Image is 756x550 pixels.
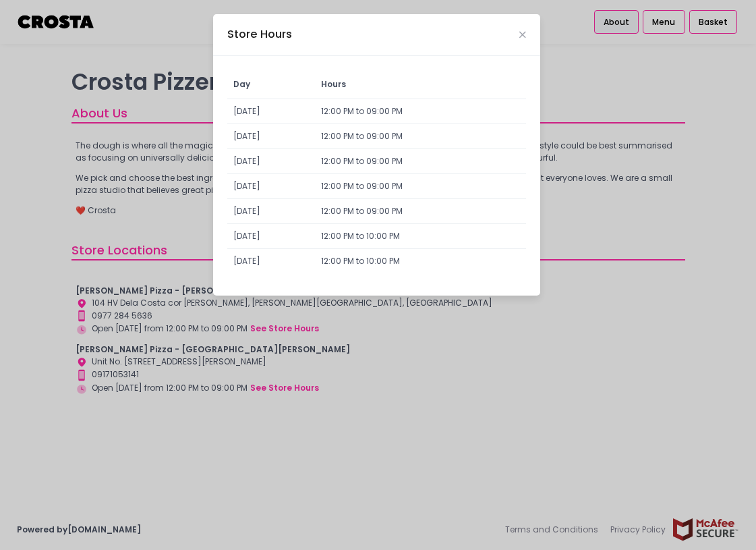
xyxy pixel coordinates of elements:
td: [DATE] [227,173,315,198]
td: [DATE] [227,223,315,248]
td: [DATE] [227,248,315,273]
td: 12:00 PM to 09:00 PM [315,148,526,173]
td: [DATE] [227,99,315,123]
button: Close [519,32,526,38]
td: 12:00 PM to 10:00 PM [315,248,526,273]
td: 12:00 PM to 09:00 PM [315,173,526,198]
td: 12:00 PM to 09:00 PM [315,123,526,148]
td: Hours [315,70,526,99]
td: 12:00 PM to 09:00 PM [315,99,526,123]
td: 12:00 PM to 10:00 PM [315,223,526,248]
td: Day [227,70,315,99]
td: [DATE] [227,198,315,223]
div: Store Hours [227,26,292,43]
td: [DATE] [227,148,315,173]
td: [DATE] [227,123,315,148]
td: 12:00 PM to 09:00 PM [315,198,526,223]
